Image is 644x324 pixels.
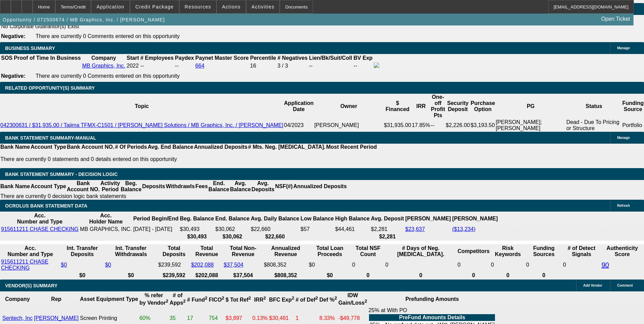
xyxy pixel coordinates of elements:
[371,212,404,225] th: Avg. Deposit
[385,272,457,279] th: 0
[30,144,67,150] th: Account Type
[250,63,276,69] div: 16
[140,63,144,69] span: --
[251,226,300,233] td: $22,660
[617,46,630,50] span: Manage
[617,284,633,287] span: Comment
[251,180,275,193] th: Avg. Deposits
[263,245,308,258] th: Annualized Revenue
[5,135,96,141] span: BANK STATEMENT SUMMARY-MANUAL
[34,315,79,321] a: [PERSON_NAME]
[335,212,370,225] th: High Balance
[2,315,33,321] a: Seritech, Inc
[223,272,263,279] th: $37,504
[222,4,241,10] span: Actions
[5,283,57,288] span: VENDOR(S) SUMMARY
[300,212,334,225] th: Low Balance
[80,296,138,302] b: Asset Equipment Type
[326,144,377,150] th: Most Recent Period
[385,245,457,258] th: # Days of Neg. [MEDICAL_DATA].
[452,226,476,232] a: ($13,234)
[277,55,308,61] b: # Negatives
[133,226,179,233] td: [DATE] - [DATE]
[251,233,300,240] th: $22,660
[264,262,308,268] div: $808,352
[309,55,352,61] b: Lien/Bk/Suit/Coll
[445,94,470,119] th: Security Deposit
[140,292,168,306] b: % refer by Vendor
[334,295,337,301] sup: 2
[195,55,249,61] b: Paynet Master Score
[293,180,347,193] th: Annualized Deposits
[599,13,633,25] a: Open Ticket
[457,245,490,258] th: Competitors
[352,245,384,258] th: Sum of the Total NSF Count and Total Overdraft Fee Count from Ocrolus
[263,272,308,279] th: $808,352
[309,245,351,258] th: Total Loan Proceeds
[309,62,352,70] td: --
[399,314,465,320] b: PreFund Amounts Details
[60,245,104,258] th: Int. Transfer Deposits
[0,122,283,128] a: 042300631 / $31,935.00 / Tajima TFMX-C1501 / [PERSON_NAME] Solutions / MB Graphics, Inc. / [PERSO...
[457,258,490,271] td: 0
[566,94,622,119] th: Status
[126,62,139,70] td: 2022
[292,295,294,301] sup: 2
[491,258,525,271] td: 0
[51,296,61,302] b: Rep
[133,212,179,225] th: Period Begin/End
[208,180,229,193] th: End. Balance
[61,262,67,268] a: $0
[170,292,186,306] b: # of Apps
[1,212,79,225] th: Acc. Number and Type
[105,272,157,279] th: $0
[30,180,67,193] th: Account Type
[309,258,351,271] td: $0
[187,297,207,303] b: # Fund
[130,0,179,13] button: Credit Package
[191,245,223,258] th: Total Revenue
[405,212,451,225] th: [PERSON_NAME]
[115,144,147,150] th: # Of Periods
[617,204,630,208] span: Refresh
[491,272,525,279] th: 0
[147,144,194,150] th: Avg. End Balance
[166,299,168,304] sup: 2
[374,62,379,68] img: facebook-icon.png
[319,297,337,303] b: Def %
[215,212,250,225] th: End. Balance
[226,297,251,303] b: $ Tot Ref
[191,272,223,279] th: $202,088
[284,94,314,119] th: Application Date
[180,233,214,240] th: $30,493
[405,296,459,302] b: Prefunding Amounts
[5,172,118,177] span: Bank Statement Summary - Decision Logic
[335,226,370,233] td: $44,461
[563,258,601,271] td: 0
[36,33,180,39] span: There are currently 0 Comments entered on this opportunity
[1,226,79,232] a: 915611211 CHASE CHECKING
[3,17,165,22] span: Opportunity / 072500674 / MB Graphics, Inc. / [PERSON_NAME]
[365,299,367,304] sup: 2
[175,55,194,61] b: Paydex
[526,272,562,279] th: 0
[180,0,216,13] button: Resources
[470,94,495,119] th: Purchase Option
[5,296,30,302] b: Company
[195,180,208,193] th: Fees
[0,156,377,162] p: There are currently 0 statements and 0 details entered on this opportunity
[205,295,207,301] sup: 2
[583,284,602,287] span: Add Vendor
[5,46,55,51] span: BUSINESS SUMMARY
[91,55,116,61] b: Company
[223,245,263,258] th: Total Non-Revenue
[309,272,351,279] th: $0
[222,295,224,301] sup: 2
[252,4,275,10] span: Activities
[195,63,204,69] a: 664
[91,0,129,13] button: Application
[248,144,326,150] th: # Mts. Neg. [MEDICAL_DATA].
[158,272,190,279] th: $239,592
[180,226,214,233] td: $30,493
[96,4,124,10] span: Application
